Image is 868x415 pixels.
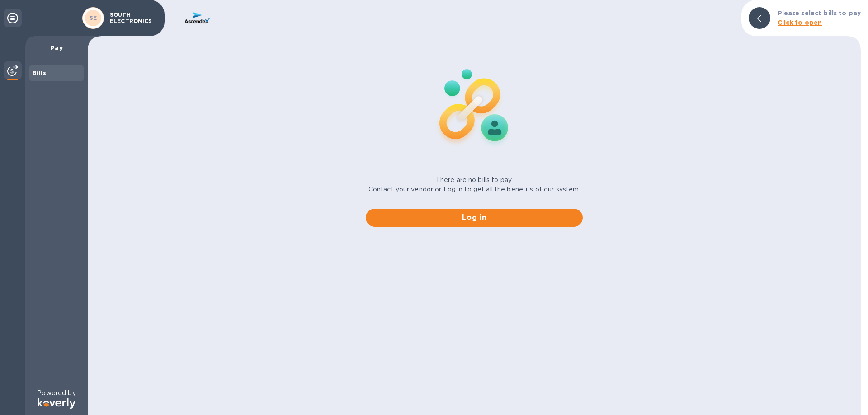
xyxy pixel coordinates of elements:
b: Bills [33,70,46,76]
b: Please select bills to pay [778,9,861,17]
button: Log in [366,209,583,227]
span: Log in [373,212,576,223]
b: Click to open [778,19,822,26]
img: Logo [38,398,75,409]
p: SOUTH ELECTRONICS [110,12,155,24]
b: SE [90,14,97,21]
p: There are no bills to pay. Contact your vendor or Log in to get all the benefits of our system. [368,175,580,194]
p: Pay [33,43,80,52]
p: Powered by [37,388,75,398]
